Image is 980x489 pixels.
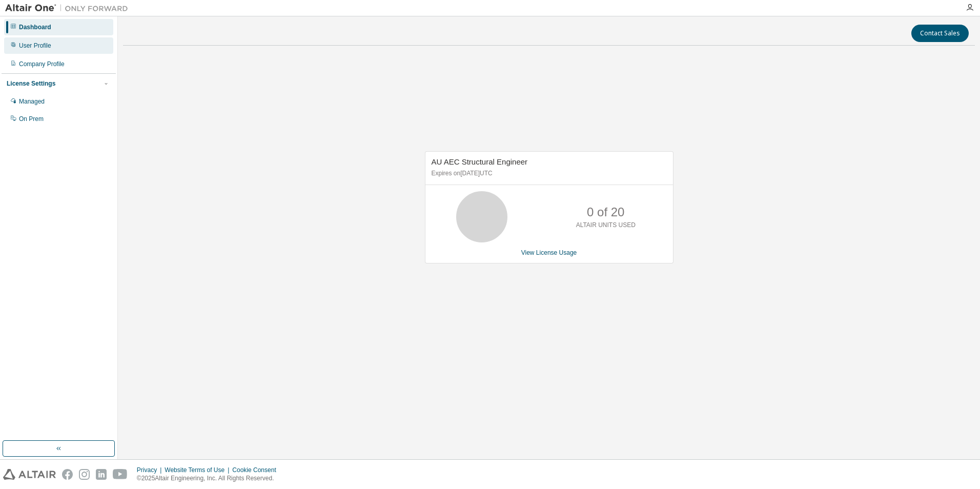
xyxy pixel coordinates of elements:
[19,23,51,31] div: Dashboard
[432,157,528,166] span: AU AEC Structural Engineer
[19,42,51,50] div: User Profile
[62,469,73,480] img: facebook.svg
[3,469,56,480] img: altair_logo.svg
[7,79,55,88] div: License Settings
[113,469,128,480] img: youtube.svg
[521,249,577,256] a: View License Usage
[232,466,282,474] div: Cookie Consent
[96,469,107,480] img: linkedin.svg
[137,474,282,483] p: © 2025 Altair Engineering, Inc. All Rights Reserved.
[137,466,165,474] div: Privacy
[165,466,232,474] div: Website Terms of Use
[911,25,969,42] button: Contact Sales
[19,60,65,68] div: Company Profile
[5,3,133,13] img: Altair One
[432,169,664,178] p: Expires on [DATE] UTC
[79,469,90,480] img: instagram.svg
[587,203,624,221] p: 0 of 20
[19,115,44,123] div: On Prem
[19,97,45,106] div: Managed
[576,221,636,230] p: ALTAIR UNITS USED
